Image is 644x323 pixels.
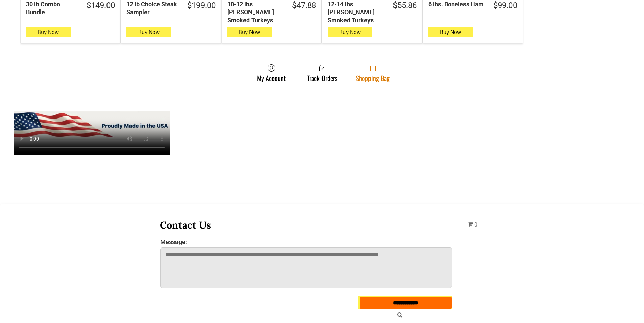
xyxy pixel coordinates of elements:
[254,64,289,82] a: My Account
[126,0,178,16] div: 12 lb Choice Steak Sampler
[187,0,216,11] div: $199.00
[87,0,115,11] div: $149.00
[160,219,453,231] h3: Contact Us
[474,221,477,228] span: 0
[292,0,316,11] div: $47.88
[227,0,283,24] div: 10-12 lbs [PERSON_NAME] Smoked Turkeys
[21,0,120,16] a: $149.0030 lb Combo Bundle
[126,27,171,37] button: Buy Now
[428,27,473,37] button: Buy Now
[38,29,59,35] span: Buy Now
[328,0,384,24] div: 12-14 lbs [PERSON_NAME] Smoked Turkeys
[26,0,78,16] div: 30 lb Combo Bundle
[393,0,417,11] div: $55.86
[328,27,372,37] button: Buy Now
[304,64,341,82] a: Track Orders
[160,238,452,245] label: Message:
[222,0,321,24] a: $47.8810-12 lbs [PERSON_NAME] Smoked Turkeys
[440,29,461,35] span: Buy Now
[353,64,393,82] a: Shopping Bag
[26,27,71,37] button: Buy Now
[121,0,221,16] a: $199.0012 lb Choice Steak Sampler
[138,29,160,35] span: Buy Now
[493,0,517,11] div: $99.00
[322,0,422,24] a: $55.8612-14 lbs [PERSON_NAME] Smoked Turkeys
[239,29,260,35] span: Buy Now
[428,0,484,8] div: 6 lbs. Boneless Ham
[227,27,272,37] button: Buy Now
[339,29,361,35] span: Buy Now
[423,0,523,11] a: $99.006 lbs. Boneless Ham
